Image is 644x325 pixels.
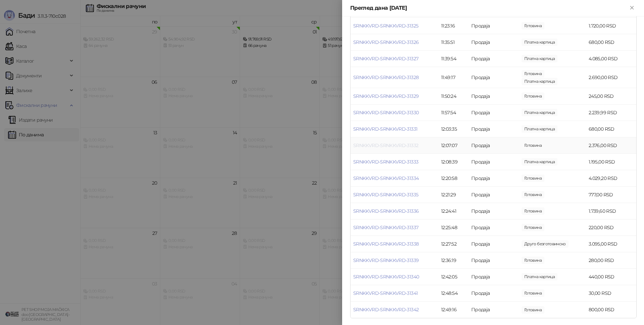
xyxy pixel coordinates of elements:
a: SRNKKVRD-SRNKKVRD-31342 [353,307,419,313]
td: 12:42:05 [438,269,469,285]
td: 1.739,60 RSD [586,203,636,219]
td: 777,00 RSD [586,187,636,203]
td: 12:07:07 [438,137,469,154]
a: SRNKKVRD-SRNKKVRD-31333 [353,159,418,165]
td: 280,00 RSD [586,252,636,269]
span: 1.195,00 [522,158,557,166]
td: 2.239,99 RSD [586,105,636,121]
td: 11:35:51 [438,34,469,51]
td: 11:39:54 [438,51,469,67]
a: SRNKKVRD-SRNKKVRD-31332 [353,142,418,148]
td: 4.085,00 RSD [586,51,636,67]
td: 680,00 RSD [586,34,636,51]
a: SRNKKVRD-SRNKKVRD-31327 [353,56,418,62]
span: 1.739,60 [522,207,544,215]
a: SRNKKVRD-SRNKKVRD-31341 [353,290,418,296]
span: 1.690,00 [522,78,557,85]
span: 4.029,20 [522,175,544,182]
span: 680,00 [522,39,557,46]
a: SRNKKVRD-SRNKKVRD-31328 [353,74,419,80]
td: Продаја [469,121,519,137]
a: SRNKKVRD-SRNKKVRD-31338 [353,241,419,247]
td: Продаја [469,105,519,121]
a: SRNKKVRD-SRNKKVRD-31339 [353,257,419,263]
td: 2.376,00 RSD [586,137,636,154]
span: 1.000,00 [522,224,544,231]
td: 12:03:35 [438,121,469,137]
a: SRNKKVRD-SRNKKVRD-31334 [353,175,419,181]
span: 3.095,00 [522,240,569,248]
td: 11:50:24 [438,88,469,105]
a: SRNKKVRD-SRNKKVRD-31330 [353,110,419,116]
a: SRNKKVRD-SRNKKVRD-31331 [353,126,417,132]
td: Продаја [469,236,519,252]
a: SRNKKVRD-SRNKKVRD-31337 [353,224,418,231]
td: Продаја [469,34,519,51]
td: 11:57:54 [438,105,469,121]
td: Продаја [469,219,519,236]
td: Продаја [469,154,519,170]
td: Продаја [469,269,519,285]
td: 440,00 RSD [586,269,636,285]
td: Продаја [469,170,519,187]
td: 12:08:39 [438,154,469,170]
td: 11:49:17 [438,67,469,88]
a: SRNKKVRD-SRNKKVRD-31329 [353,93,419,99]
span: 1.045,00 [522,92,544,100]
td: 1.720,00 RSD [586,18,636,34]
td: 12:27:52 [438,236,469,252]
td: Продаја [469,51,519,67]
td: 2.690,00 RSD [586,67,636,88]
td: 3.095,00 RSD [586,236,636,252]
button: Close [628,4,636,12]
td: Продаја [469,67,519,88]
td: Продаја [469,285,519,302]
td: Продаја [469,137,519,154]
td: Продаја [469,252,519,269]
a: SRNKKVRD-SRNKKVRD-31336 [353,208,419,214]
td: 12:25:48 [438,219,469,236]
td: 800,00 RSD [586,302,636,318]
span: 2.000,00 [522,22,544,29]
a: SRNKKVRD-SRNKKVRD-31325 [353,23,418,29]
td: 30,00 RSD [586,285,636,302]
span: 1.000,00 [522,70,544,77]
span: 440,00 [522,273,557,280]
td: Продаја [469,18,519,34]
td: 11:23:16 [438,18,469,34]
span: 30,00 [522,289,544,297]
a: SRNKKVRD-SRNKKVRD-31340 [353,274,419,280]
td: 4.029,20 RSD [586,170,636,187]
span: 1.000,00 [522,257,544,264]
td: 12:24:41 [438,203,469,219]
td: 220,00 RSD [586,219,636,236]
td: 1.195,00 RSD [586,154,636,170]
td: Продаја [469,88,519,105]
td: 12:21:29 [438,187,469,203]
td: Продаја [469,203,519,219]
td: 12:49:16 [438,302,469,318]
td: Продаја [469,187,519,203]
span: 4.085,00 [522,55,557,62]
span: 680,00 [522,125,557,133]
a: SRNKKVRD-SRNKKVRD-31326 [353,39,419,45]
td: Продаја [469,302,519,318]
td: 12:48:54 [438,285,469,302]
td: 12:20:58 [438,170,469,187]
span: 2.500,00 [522,142,544,149]
td: 680,00 RSD [586,121,636,137]
span: 800,00 [522,306,544,314]
div: Преглед дана [DATE] [350,4,628,12]
a: SRNKKVRD-SRNKKVRD-31335 [353,192,418,198]
td: 12:36:19 [438,252,469,269]
td: 245,00 RSD [586,88,636,105]
span: 2.239,99 [522,109,557,116]
span: 1.000,00 [522,191,544,198]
